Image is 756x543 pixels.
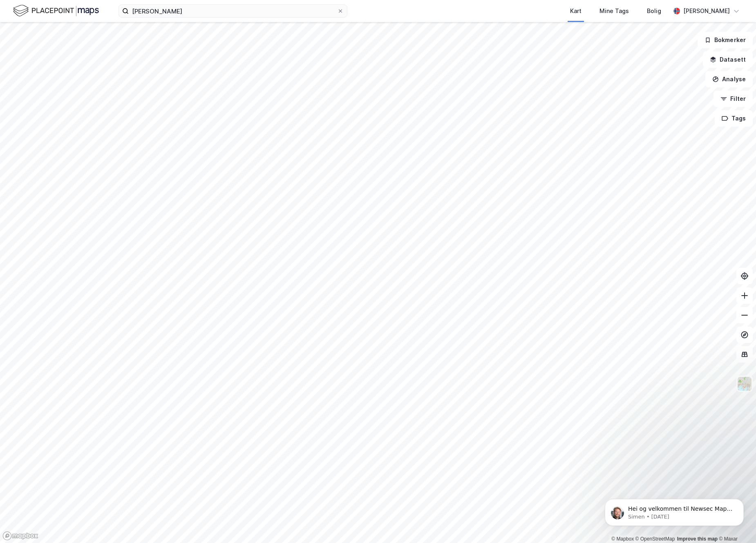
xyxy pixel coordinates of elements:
[593,482,756,539] iframe: Intercom notifications message
[13,4,99,18] img: logo.f888ab2527a4732fd821a326f86c7f29.svg
[2,531,38,541] a: Mapbox homepage
[715,110,753,127] button: Tags
[129,5,337,17] input: Søk på adresse, matrikkel, gårdeiere, leietakere eller personer
[647,6,661,16] div: Bolig
[36,24,140,63] span: Hei og velkommen til Newsec Maps, [DEMOGRAPHIC_DATA][PERSON_NAME] det er du lurer på så er det ba...
[698,32,753,48] button: Bokmerker
[611,536,634,542] a: Mapbox
[683,6,730,16] div: [PERSON_NAME]
[677,536,718,542] a: Improve this map
[599,6,629,16] div: Mine Tags
[703,51,753,68] button: Datasett
[36,31,141,39] p: Message from Simen, sent 3w ago
[570,6,582,16] div: Kart
[635,536,675,542] a: OpenStreetMap
[737,376,752,392] img: Z
[705,71,753,87] button: Analyse
[714,91,753,107] button: Filter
